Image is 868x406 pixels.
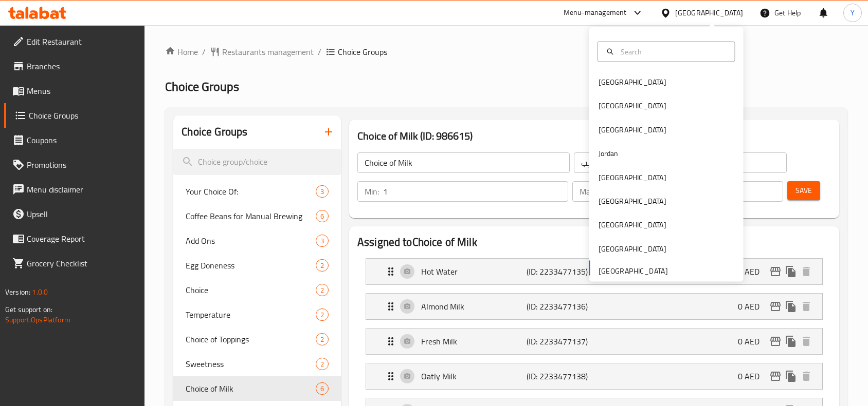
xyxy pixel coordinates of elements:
[5,303,52,316] span: Get support on:
[338,46,387,58] span: Choice Groups
[366,328,822,354] div: Expand
[738,370,768,382] p: 0 AED
[316,384,328,394] span: 6
[599,196,666,207] div: [GEOGRAPHIC_DATA]
[768,369,783,384] button: edit
[783,334,799,349] button: duplicate
[27,35,137,48] span: Edit Restaurant
[27,134,137,146] span: Coupons
[173,179,341,204] div: Your Choice Of:3
[165,46,198,58] a: Home
[165,46,847,58] nav: breadcrumb
[186,382,316,395] span: Choice of Milk
[599,100,666,111] div: [GEOGRAPHIC_DATA]
[173,376,341,401] div: Choice of Milk6
[173,149,341,175] input: search
[799,334,814,349] button: delete
[4,54,145,79] a: Branches
[365,185,379,198] p: Min:
[5,313,70,326] a: Support.OpsPlatform
[527,300,597,313] p: (ID: 2233477136)
[783,369,799,384] button: duplicate
[421,370,527,382] p: Oatly Milk
[564,7,627,19] div: Menu-management
[357,359,831,394] li: Expand
[186,333,316,345] span: Choice of Toppings
[186,185,316,198] span: Your Choice Of:
[4,226,145,251] a: Coverage Report
[186,235,316,247] span: Add Ons
[316,261,328,270] span: 2
[4,152,145,177] a: Promotions
[851,7,855,18] span: Y
[599,148,619,159] div: Jordan
[316,187,328,197] span: 3
[173,352,341,376] div: Sweetness2
[316,235,329,247] div: Choices
[783,299,799,314] button: duplicate
[366,259,822,284] div: Expand
[617,46,729,57] input: Search
[316,285,328,295] span: 2
[316,210,329,222] div: Choices
[4,177,145,202] a: Menu disclaimer
[316,308,329,321] div: Choices
[738,265,768,278] p: 0 AED
[787,181,820,200] button: Save
[186,308,316,321] span: Temperature
[768,264,783,279] button: edit
[4,202,145,226] a: Upsell
[186,284,316,296] span: Choice
[186,259,316,272] span: Egg Doneness
[316,382,329,395] div: Choices
[527,335,597,347] p: (ID: 2233477137)
[768,334,783,349] button: edit
[173,228,341,253] div: Add Ons3
[182,124,247,140] h2: Choice Groups
[783,264,799,279] button: duplicate
[316,359,328,369] span: 2
[27,85,137,97] span: Menus
[222,46,314,58] span: Restaurants management
[316,358,329,370] div: Choices
[599,171,666,183] div: [GEOGRAPHIC_DATA]
[366,294,822,319] div: Expand
[357,254,831,289] li: Expand
[799,264,814,279] button: delete
[599,243,666,254] div: [GEOGRAPHIC_DATA]
[599,219,666,230] div: [GEOGRAPHIC_DATA]
[27,208,137,220] span: Upsell
[599,124,666,135] div: [GEOGRAPHIC_DATA]
[357,289,831,324] li: Expand
[421,335,527,347] p: Fresh Milk
[316,335,328,344] span: 2
[5,285,30,299] span: Version:
[4,29,145,54] a: Edit Restaurant
[599,76,666,88] div: [GEOGRAPHIC_DATA]
[4,103,145,128] a: Choice Groups
[357,235,831,250] h2: Assigned to Choice of Milk
[186,210,316,222] span: Coffee Beans for Manual Brewing
[357,324,831,359] li: Expand
[173,253,341,278] div: Egg Doneness2
[202,46,206,58] li: /
[4,79,145,103] a: Menus
[316,310,328,320] span: 2
[27,257,137,269] span: Grocery Checklist
[421,300,527,313] p: Almond Milk
[4,128,145,152] a: Coupons
[316,185,329,198] div: Choices
[210,46,314,58] a: Restaurants management
[173,302,341,327] div: Temperature2
[27,183,137,196] span: Menu disclaimer
[316,211,328,221] span: 6
[173,327,341,352] div: Choice of Toppings2
[799,369,814,384] button: delete
[173,204,341,228] div: Coffee Beans for Manual Brewing6
[580,185,595,198] p: Max:
[27,60,137,72] span: Branches
[675,7,743,18] div: [GEOGRAPHIC_DATA]
[527,265,597,278] p: (ID: 2233477135)
[4,251,145,276] a: Grocery Checklist
[738,300,768,313] p: 0 AED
